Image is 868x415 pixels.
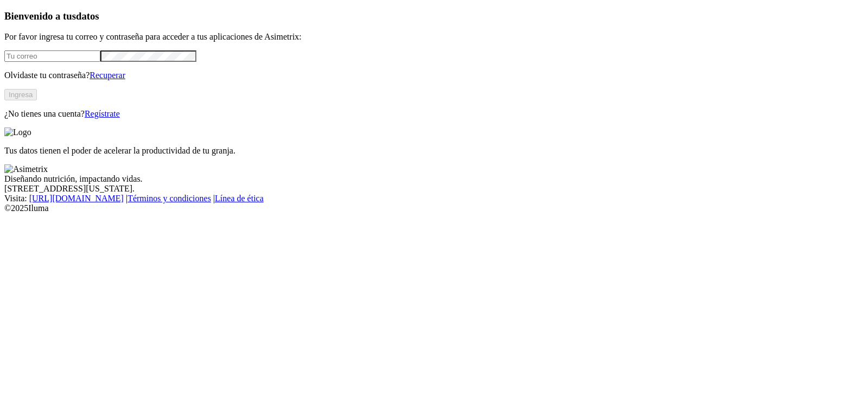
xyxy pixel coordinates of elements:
a: [URL][DOMAIN_NAME] [29,194,124,203]
div: Diseñando nutrición, impactando vidas. [4,174,864,184]
p: Olvidaste tu contraseña? [4,71,864,80]
div: [STREET_ADDRESS][US_STATE]. [4,184,864,194]
div: © 2025 Iluma [4,203,864,213]
p: ¿No tienes una cuenta? [4,109,864,119]
img: Asimetrix [4,164,48,174]
a: Regístrate [85,109,120,118]
a: Términos y condiciones [127,194,211,203]
h3: Bienvenido a tus [4,10,864,22]
input: Tu correo [4,50,100,62]
a: Línea de ética [215,194,264,203]
span: datos [76,10,99,22]
p: Por favor ingresa tu correo y contraseña para acceder a tus aplicaciones de Asimetrix: [4,32,864,42]
a: Recuperar [90,71,125,80]
img: Logo [4,127,31,137]
div: Visita : | | [4,194,864,203]
button: Ingresa [4,89,37,100]
p: Tus datos tienen el poder de acelerar la productividad de tu granja. [4,146,864,156]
